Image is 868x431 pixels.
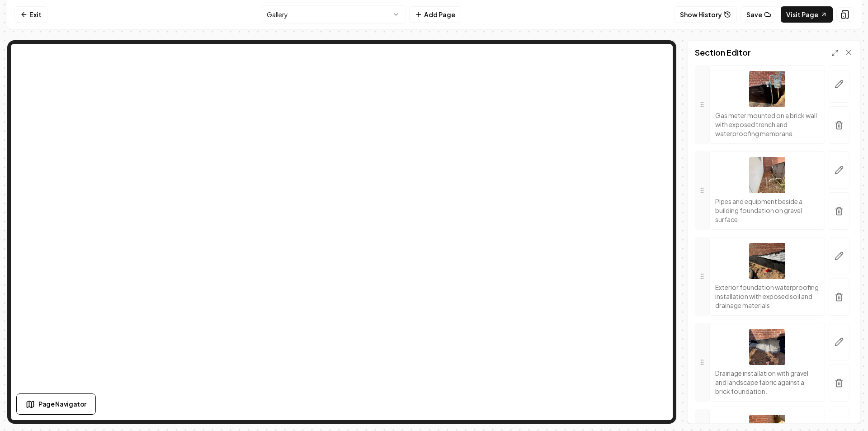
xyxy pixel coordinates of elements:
button: Show History [674,6,737,23]
img: Pipes and equipment beside a building foundation on gravel surface. [749,157,785,193]
p: Gas meter mounted on a brick wall with exposed trench and waterproofing membrane. [715,111,819,138]
img: Gas meter mounted on a brick wall with exposed trench and waterproofing membrane. [749,71,785,107]
a: Visit Page [781,6,833,23]
img: Drainage installation with gravel and landscape fabric against a brick foundation. [749,329,785,365]
p: Exterior foundation waterproofing installation with exposed soil and drainage materials. [715,283,819,310]
button: Add Page [409,6,461,23]
a: Exit [14,6,47,23]
p: Drainage installation with gravel and landscape fabric against a brick foundation. [715,369,819,396]
button: Page Navigator [16,393,96,415]
p: Pipes and equipment beside a building foundation on gravel surface. [715,197,819,224]
img: Exterior foundation waterproofing installation with exposed soil and drainage materials. [749,243,785,279]
h2: Section Editor [695,46,751,59]
span: Page Navigator [38,399,86,409]
button: Save [741,6,777,23]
